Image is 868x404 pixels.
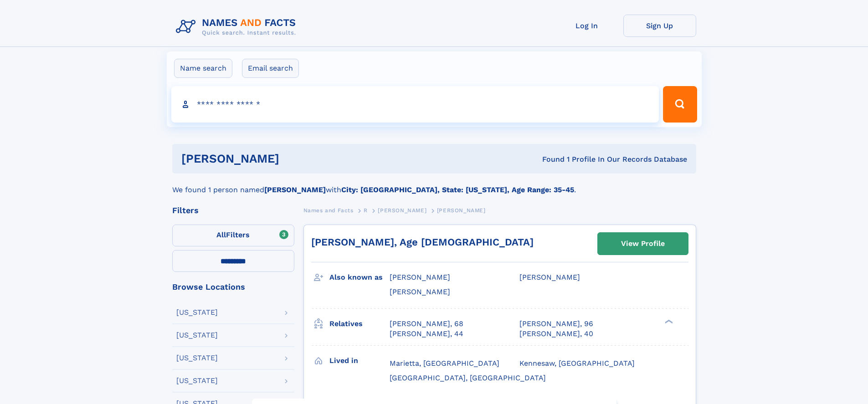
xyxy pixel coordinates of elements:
div: ❯ [663,318,673,324]
h1: [PERSON_NAME] [181,153,411,164]
a: [PERSON_NAME], 68 [390,319,463,329]
div: We found 1 person named with . [172,174,696,195]
span: Kennesaw, [GEOGRAPHIC_DATA] [519,359,635,368]
img: Logo Names and Facts [172,15,303,39]
a: Names and Facts [303,205,354,216]
div: Browse Locations [172,283,294,291]
h3: Relatives [329,316,390,332]
div: [US_STATE] [176,332,218,339]
div: Found 1 Profile In Our Records Database [411,154,687,164]
button: Search Button [663,86,697,123]
span: [PERSON_NAME] [519,273,580,281]
span: Marietta, [GEOGRAPHIC_DATA] [390,359,499,368]
a: Sign Up [623,15,696,37]
span: [PERSON_NAME] [437,207,486,214]
input: search input [171,86,659,123]
a: Log In [550,15,623,37]
div: [US_STATE] [176,309,218,316]
a: [PERSON_NAME] [378,205,426,216]
b: City: [GEOGRAPHIC_DATA], State: [US_STATE], Age Range: 35-45 [341,185,574,194]
span: [PERSON_NAME] [378,207,426,214]
div: [US_STATE] [176,354,218,362]
a: [PERSON_NAME], 44 [390,329,463,339]
label: Name search [174,59,232,78]
a: [PERSON_NAME], Age [DEMOGRAPHIC_DATA] [311,236,534,248]
label: Email search [242,59,299,78]
a: View Profile [598,233,688,255]
a: [PERSON_NAME], 40 [519,329,593,339]
span: [GEOGRAPHIC_DATA], [GEOGRAPHIC_DATA] [390,373,546,382]
span: [PERSON_NAME] [390,273,450,281]
label: Filters [172,225,294,246]
span: [PERSON_NAME] [390,287,450,296]
b: [PERSON_NAME] [264,185,326,194]
h3: Lived in [329,353,390,368]
h3: Also known as [329,270,390,285]
span: All [216,230,226,239]
a: R [364,205,368,216]
a: [PERSON_NAME], 96 [519,319,593,329]
div: View Profile [621,233,665,254]
div: Filters [172,206,294,215]
span: R [364,207,368,214]
div: [US_STATE] [176,377,218,384]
